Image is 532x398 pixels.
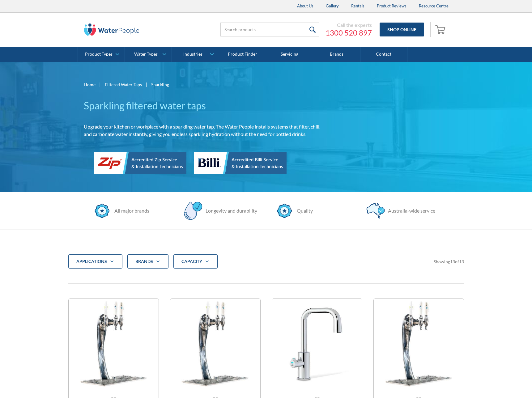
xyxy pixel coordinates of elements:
div: Australia-wide service [385,207,435,214]
div: | [145,81,148,88]
a: Product Types [78,47,125,62]
h1: Sparkling filtered water taps [84,98,321,113]
p: Upgrade your kitchen or workplace with a sparkling water tap. The Water People installs systems t... [84,123,321,138]
a: Contact [360,47,407,62]
a: Brands [313,47,360,62]
span: 13 [450,259,455,264]
a: 1300 520 897 [326,28,372,37]
div: Brands [127,254,168,269]
div: Showing of [434,258,464,265]
a: Servicing [266,47,313,62]
div: Sparkling [151,81,169,88]
img: Zip HydroChill Sparkling, Chilled & Ambient 120 Litres [69,299,159,389]
div: applications [68,254,122,269]
div: All major brands [111,207,149,214]
img: shopping cart [435,24,447,34]
a: Product Finder [219,47,266,62]
a: Shop Online [380,23,424,36]
div: Quality [294,207,313,214]
a: Filtered Water Taps [105,81,142,88]
img: Zip Hydrotap G5 Cube Plus Chilled & Sparkling (Residential) [272,299,362,389]
img: The Water People [84,23,139,36]
div: | [99,81,102,88]
div: Longevity and durability [202,207,257,214]
div: Product Types [85,52,113,57]
img: Zip HydroChill Sparkling, Chilled & Ambient 200Litres [374,299,464,389]
div: Call the experts [326,22,372,28]
a: Water Types [125,47,172,62]
div: CAPACITY [173,254,218,269]
div: Water Types [134,52,158,57]
div: Brands [135,258,153,265]
img: Zip HydroChill Sparkling, Chilled & Ambient 90 Litres [170,299,260,389]
input: Search products [220,23,319,36]
span: 13 [459,259,464,264]
a: Open empty cart [434,22,449,37]
div: Industries [183,52,202,57]
form: Filter 5 [68,254,464,278]
a: Home [84,81,96,88]
div: applications [76,258,107,265]
a: Industries [172,47,219,62]
strong: CAPACITY [181,259,202,264]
